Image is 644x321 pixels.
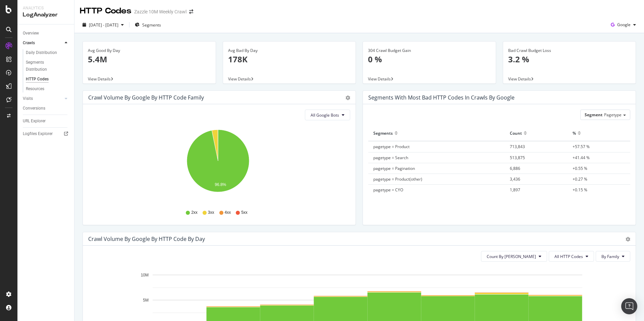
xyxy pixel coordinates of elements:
[621,298,637,314] div: Open Intercom Messenger
[141,273,149,277] text: 10M
[88,94,204,101] div: Crawl Volume by google by HTTP Code Family
[241,210,248,215] span: 5xx
[88,48,211,54] div: Avg Good By Day
[373,187,403,193] span: pagetype = CYO
[26,76,49,83] div: HTTP Codes
[573,176,587,182] span: +0.27 %
[510,176,520,182] span: 3,436
[88,76,111,82] span: View Details
[189,9,193,14] div: arrow-right-arrow-left
[305,110,350,120] button: All Google Bots
[585,112,602,118] span: Segment
[373,155,408,160] span: pagetype = Search
[23,30,39,37] div: Overview
[89,22,118,28] span: [DATE] - [DATE]
[88,126,348,203] svg: A chart.
[510,187,520,193] span: 1,897
[601,254,619,259] span: By Family
[228,54,351,65] p: 178K
[26,76,69,83] a: HTTP Codes
[134,8,186,15] div: Zazzle 10M Weekly Crawl
[215,183,226,187] text: 96.8%
[23,11,69,19] div: LogAnalyzer
[23,105,69,112] a: Conversions
[26,59,69,73] a: Segments Distribution
[26,59,63,73] div: Segments Distribution
[132,19,164,30] button: Segments
[373,128,393,138] div: Segments
[573,144,590,149] span: +57.57 %
[368,48,491,54] div: 304 Crawl Budget Gain
[208,210,214,215] span: 3xx
[510,155,525,160] span: 513,875
[549,251,594,262] button: All HTTP Codes
[487,254,536,259] span: Count By Day
[23,40,35,47] div: Crawls
[228,48,351,54] div: Avg Bad By Day
[23,5,69,11] div: Analytics
[23,130,69,137] a: Logfiles Explorer
[608,19,639,30] button: Google
[23,118,46,125] div: URL Explorer
[573,187,587,193] span: +0.15 %
[23,30,69,37] a: Overview
[225,210,231,215] span: 4xx
[573,155,590,160] span: +41.44 %
[573,128,576,138] div: %
[368,54,491,65] p: 0 %
[554,254,583,259] span: All HTTP Codes
[26,49,69,56] a: Daily Distribution
[143,298,149,303] text: 5M
[604,112,622,118] span: Pagetype
[368,76,391,82] span: View Details
[345,95,350,100] div: gear
[311,112,339,118] span: All Google Bots
[510,128,522,138] div: Count
[80,19,126,30] button: [DATE] - [DATE]
[142,22,161,28] span: Segments
[626,237,630,242] div: gear
[23,130,53,137] div: Logfiles Explorer
[373,166,415,171] span: pagetype = Pagination
[23,95,33,102] div: Visits
[617,22,631,27] span: Google
[368,94,515,101] div: Segments with most bad HTTP codes in Crawls by google
[228,76,251,82] span: View Details
[88,54,211,65] p: 5.4M
[508,48,631,54] div: Bad Crawl Budget Loss
[26,85,69,92] a: Resources
[191,210,198,215] span: 2xx
[508,76,531,82] span: View Details
[596,251,630,262] button: By Family
[23,95,63,102] a: Visits
[26,49,57,56] div: Daily Distribution
[23,118,69,125] a: URL Explorer
[23,40,63,47] a: Crawls
[23,105,45,112] div: Conversions
[510,144,525,149] span: 713,843
[26,85,44,92] div: Resources
[573,166,587,171] span: +0.55 %
[88,236,205,242] div: Crawl Volume by google by HTTP Code by Day
[510,166,520,171] span: 6,886
[373,176,422,182] span: pagetype = Product(other)
[508,54,631,65] p: 3.2 %
[481,251,547,262] button: Count By [PERSON_NAME]
[373,144,410,149] span: pagetype = Product
[80,5,131,17] div: HTTP Codes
